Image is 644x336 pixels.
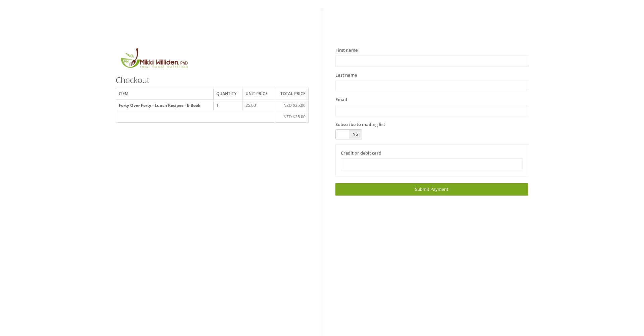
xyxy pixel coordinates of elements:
[243,88,274,100] th: Unit price
[335,121,385,128] label: Subscribe to mailing list
[214,88,243,100] th: Quantity
[335,72,357,79] label: Last name
[274,88,308,100] th: Total price
[345,161,519,167] iframe: Secure card payment input frame
[116,88,213,100] th: Item
[116,47,192,72] img: MikkiLogoMain.png
[274,100,308,111] td: NZD $25.00
[335,47,358,54] label: First name
[116,100,213,111] th: Forty Over Forty - Lunch Recipes - E-Book
[243,100,274,111] td: 25.00
[214,100,243,111] td: 1
[349,130,362,139] span: No
[116,76,309,84] h3: Checkout
[335,183,528,196] a: Submit Payment
[274,111,308,123] td: NZD $25.00
[341,150,381,157] label: Credit or debit card
[335,96,347,103] label: Email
